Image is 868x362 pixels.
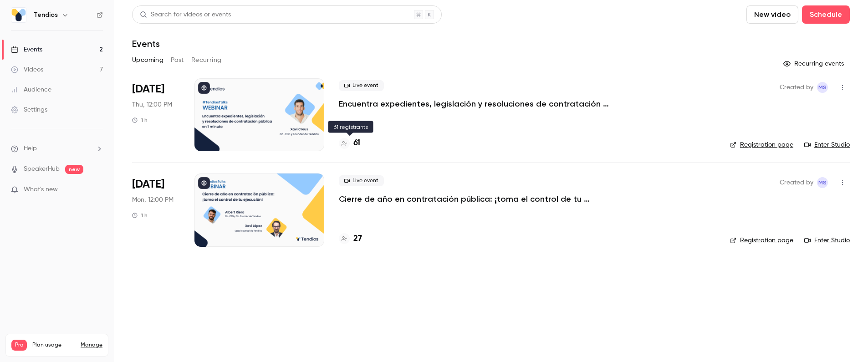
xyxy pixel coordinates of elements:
[32,342,75,349] span: Plan usage
[24,144,37,153] span: Help
[132,100,172,109] span: Thu, 12:00 PM
[132,78,180,151] div: Oct 9 Thu, 12:00 PM (Europe/Madrid)
[81,342,102,349] a: Manage
[817,177,828,188] span: Maria Serra
[24,185,58,194] span: What's new
[132,38,160,49] h1: Events
[191,53,222,67] button: Recurring
[132,53,163,67] button: Upcoming
[730,236,793,245] a: Registration page
[34,10,58,20] h6: Tendios
[65,165,83,174] span: new
[132,117,148,124] div: 1 h
[817,82,828,93] span: Maria Serra
[780,177,813,188] span: Created by
[339,194,612,204] a: Cierre de año en contratación pública: ¡toma el control de tu ejecución!
[140,10,231,20] div: Search for videos or events
[24,164,60,174] a: SpeakerHub
[11,45,42,54] div: Events
[11,105,47,114] div: Settings
[339,175,384,186] span: Live event
[339,80,384,91] span: Live event
[730,140,793,149] a: Registration page
[132,82,164,97] span: [DATE]
[11,8,26,22] img: Tendios
[746,5,798,24] button: New video
[339,137,360,149] a: 61
[818,177,827,188] span: MS
[11,85,51,94] div: Audience
[818,82,827,93] span: MS
[802,5,850,24] button: Schedule
[339,98,612,109] a: Encuentra expedientes, legislación y resoluciones de contratación pública en 1 minuto
[132,177,164,192] span: [DATE]
[353,233,362,245] h4: 27
[132,212,148,219] div: 1 h
[804,140,850,149] a: Enter Studio
[132,173,180,246] div: Oct 20 Mon, 12:00 PM (Europe/Madrid)
[339,233,362,245] a: 27
[11,340,27,351] span: Pro
[92,186,103,194] iframe: Noticeable Trigger
[11,65,43,74] div: Videos
[11,144,103,153] li: help-dropdown-opener
[353,137,360,149] h4: 61
[804,236,850,245] a: Enter Studio
[132,195,174,204] span: Mon, 12:00 PM
[171,53,184,67] button: Past
[780,82,813,93] span: Created by
[779,56,850,71] button: Recurring events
